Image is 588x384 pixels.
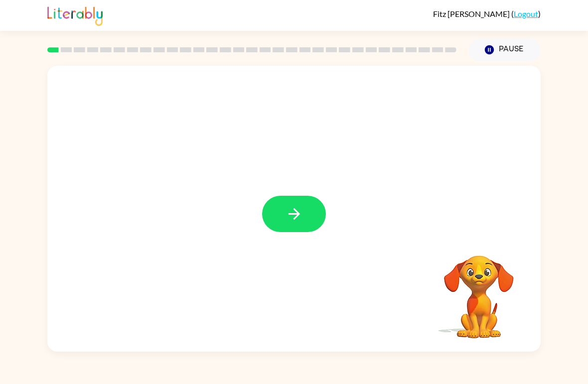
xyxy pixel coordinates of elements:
button: Pause [468,38,541,61]
video: Your browser must support playing .mp4 files to use Literably. Please try using another browser. [429,240,529,340]
a: Logout [514,9,538,18]
div: ( ) [433,9,541,18]
img: Literably [47,4,103,26]
span: Fitz [PERSON_NAME] [433,9,511,18]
